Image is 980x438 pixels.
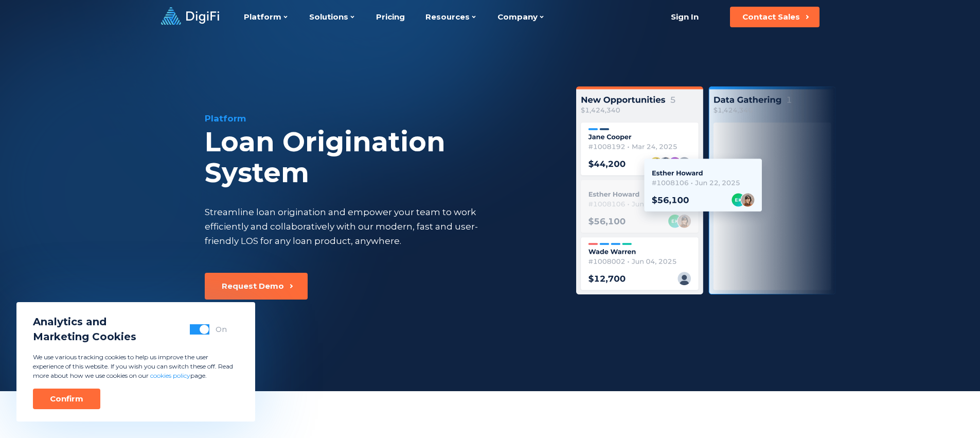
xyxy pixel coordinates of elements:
button: Confirm [33,389,100,409]
div: Streamline loan origination and empower your team to work efficiently and collaboratively with ou... [205,205,497,248]
div: Platform [205,112,550,125]
div: Request Demo [222,281,284,291]
button: Contact Sales [730,7,819,27]
div: On [216,324,227,335]
div: Loan Origination System [205,127,550,188]
div: Contact Sales [742,12,800,22]
span: Analytics and [33,314,136,329]
div: Confirm [50,394,83,404]
p: We use various tracking cookies to help us improve the user experience of this website. If you wi... [33,353,239,380]
a: Sign In [658,7,711,27]
button: Request Demo [205,273,308,300]
a: cookies policy [150,372,190,379]
span: Marketing Cookies [33,329,136,344]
